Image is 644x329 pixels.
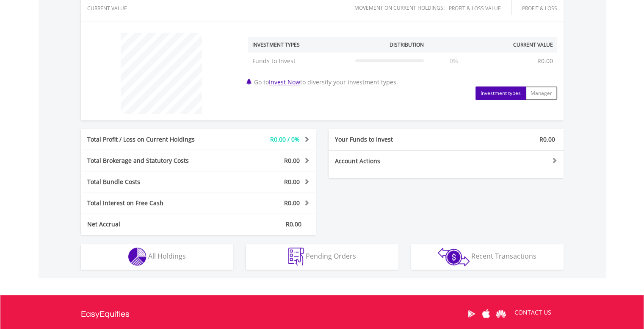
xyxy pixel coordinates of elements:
span: R0.00 [286,220,301,228]
span: R0.00 [284,156,300,164]
span: All Holdings [148,251,186,261]
div: Total Interest on Free Cash [81,199,218,207]
img: transactions-zar-wht.png [438,248,470,266]
div: Account Actions [329,157,446,165]
span: R0.00 / 0% [270,135,300,143]
div: Movement on Current Holdings: [354,5,445,11]
a: CONTACT US [509,301,557,324]
td: R0.00 [533,53,557,70]
div: CURRENT VALUE [87,6,127,11]
button: All Holdings [81,244,233,270]
a: Huawei [494,301,509,327]
td: Funds to Invest [248,53,351,70]
img: holdings-wht.png [128,248,146,266]
div: Total Profit / Loss on Current Holdings [81,135,218,144]
div: Total Bundle Costs [81,178,218,186]
a: Google Play [464,301,479,327]
th: Investment Types [248,37,351,53]
div: Total Brokerage and Statutory Costs [81,156,218,165]
button: Pending Orders [246,244,398,270]
div: Profit & Loss [522,6,557,11]
span: Pending Orders [306,251,356,261]
button: Manager [525,86,557,100]
div: Profit & Loss Value [449,6,511,11]
td: 0% [428,53,480,70]
span: Recent Transactions [471,251,536,261]
div: Your Funds to Invest [329,135,446,144]
div: Distribution [390,41,424,48]
span: R0.00 [284,199,300,207]
div: Go to to diversify your investment types. [242,28,564,100]
a: Apple [479,301,494,327]
span: R0.00 [539,135,555,143]
button: Recent Transactions [411,244,564,270]
th: Current Value [480,37,557,53]
img: pending_instructions-wht.png [288,248,304,266]
button: Investment types [475,86,526,100]
a: Invest Now [269,78,300,86]
div: Net Accrual [81,220,218,229]
span: R0.00 [284,178,300,186]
